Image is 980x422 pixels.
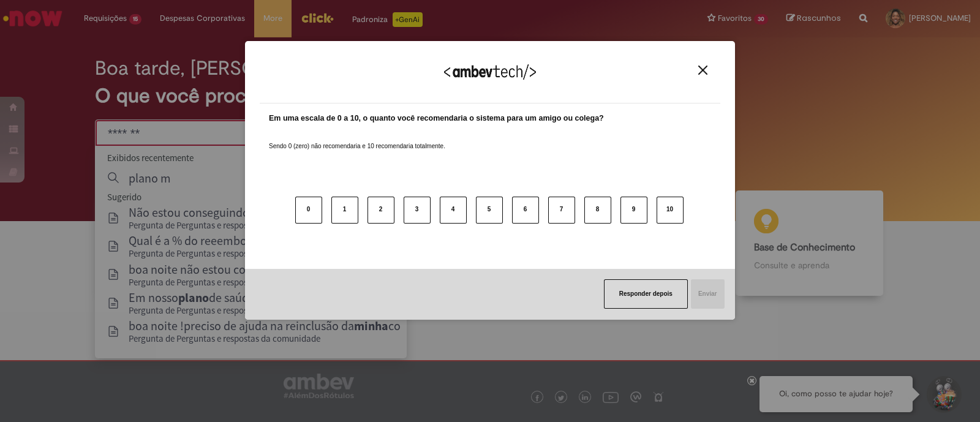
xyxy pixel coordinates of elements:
img: Logo Ambevtech [444,64,536,80]
label: Em uma escala de 0 a 10, o quanto você recomendaria o sistema para um amigo ou colega? [269,113,604,124]
button: 1 [331,197,358,224]
button: 6 [512,197,539,224]
button: 2 [367,197,394,224]
button: 3 [404,197,431,224]
button: 0 [295,197,322,224]
button: 5 [476,197,503,224]
button: Close [695,65,711,75]
button: 4 [440,197,467,224]
button: 7 [548,197,575,224]
label: Sendo 0 (zero) não recomendaria e 10 recomendaria totalmente. [269,127,445,151]
button: 9 [620,197,647,224]
button: 10 [657,197,684,224]
img: Close [698,66,707,75]
button: Responder depois [604,279,688,309]
button: 8 [584,197,611,224]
